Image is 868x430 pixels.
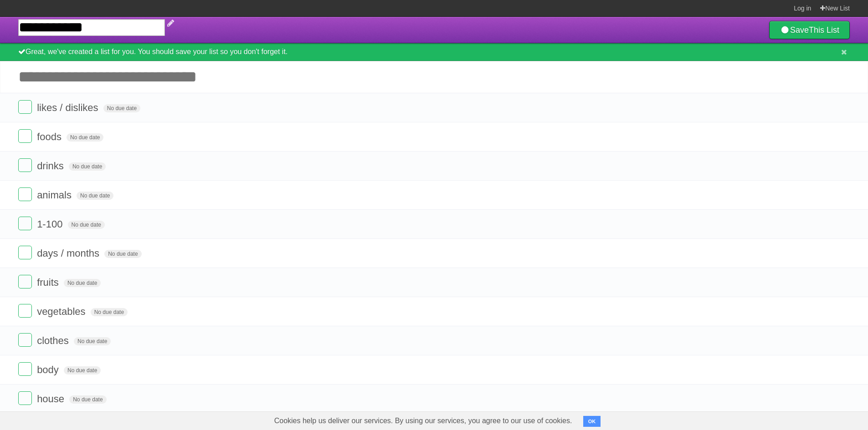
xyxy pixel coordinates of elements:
[67,133,103,142] span: No due date
[18,100,32,114] label: Done
[64,366,101,374] span: No due date
[91,308,128,316] span: No due date
[103,104,140,112] span: No due date
[37,160,66,172] span: drinks
[769,21,850,39] a: SaveThis List
[77,192,113,200] span: No due date
[104,250,141,258] span: No due date
[18,275,32,288] label: Done
[37,131,64,142] span: foods
[37,306,87,317] span: vegetables
[74,337,111,345] span: No due date
[18,362,32,376] label: Done
[265,412,581,430] span: Cookies help us deliver our services. By using our services, you agree to our use of cookies.
[18,187,32,201] label: Done
[18,129,32,143] label: Done
[18,217,32,230] label: Done
[18,391,32,405] label: Done
[809,25,839,35] b: This List
[64,279,101,287] span: No due date
[18,158,32,172] label: Done
[69,162,106,171] span: No due date
[18,304,32,318] label: Done
[583,416,601,427] button: OK
[37,364,61,375] span: body
[68,221,105,229] span: No due date
[18,333,32,347] label: Done
[37,277,61,288] span: fruits
[37,102,100,113] span: likes / dislikes
[37,189,74,201] span: animals
[37,335,71,346] span: clothes
[37,248,102,259] span: days / months
[37,393,67,405] span: house
[18,246,32,259] label: Done
[69,395,106,404] span: No due date
[37,218,65,230] span: 1-100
